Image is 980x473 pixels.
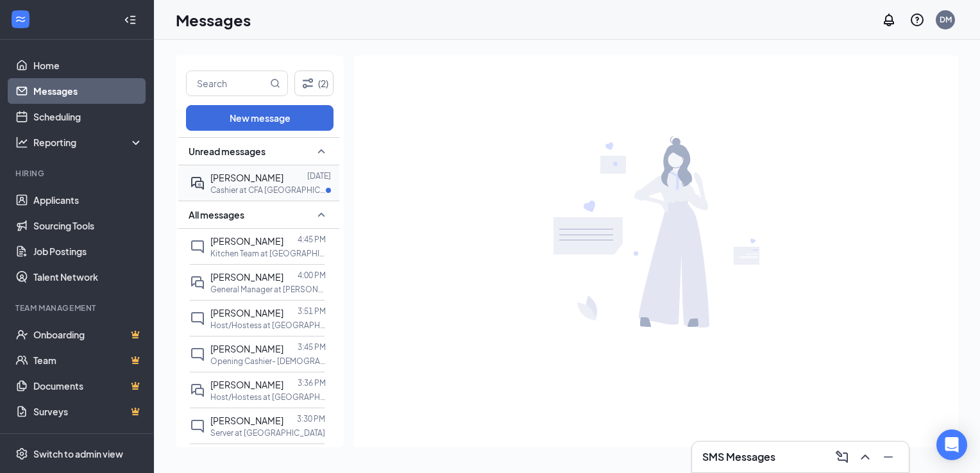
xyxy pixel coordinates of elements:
svg: ActiveDoubleChat [190,176,205,191]
svg: Analysis [15,136,28,149]
svg: WorkstreamLogo [14,13,27,26]
a: Applicants [33,187,143,213]
span: [PERSON_NAME] [210,235,283,247]
p: 4:45 PM [298,234,326,245]
div: Reporting [33,136,144,149]
span: [PERSON_NAME] [210,343,283,354]
a: Home [33,53,143,78]
p: General Manager at [PERSON_NAME] [210,284,326,295]
a: OnboardingCrown [33,322,143,347]
svg: ChevronUp [857,449,873,465]
p: Opening Cashier- [DEMOGRAPHIC_DATA]-fil-A at [GEOGRAPHIC_DATA] [210,356,326,367]
button: Filter (2) [294,71,334,96]
a: Scheduling [33,104,143,129]
a: Job Postings [33,238,143,264]
p: Kitchen Team at [GEOGRAPHIC_DATA] [210,248,326,259]
a: SurveysCrown [33,399,143,424]
span: [PERSON_NAME] [210,415,283,426]
svg: SmallChevronUp [314,144,329,159]
p: Host/Hostess at [GEOGRAPHIC_DATA][PERSON_NAME] [210,320,326,331]
svg: ComposeMessage [834,449,850,465]
svg: Filter [300,76,316,91]
h3: SMS Messages [702,450,775,464]
h1: Messages [176,9,251,31]
a: Sourcing Tools [33,213,143,238]
p: Cashier at CFA [GEOGRAPHIC_DATA][PERSON_NAME] [210,185,326,195]
svg: SmallChevronUp [314,207,329,222]
svg: DoubleChat [190,275,205,290]
svg: QuestionInfo [909,12,925,28]
svg: Collapse [124,13,137,26]
span: [PERSON_NAME] [210,307,283,319]
svg: ChatInactive [190,419,205,434]
span: [PERSON_NAME] [210,379,283,390]
button: New message [186,105,334,131]
p: 3:51 PM [298,306,326,317]
button: ComposeMessage [832,447,852,467]
p: [DATE] [307,170,331,181]
div: Switch to admin view [33,447,123,460]
svg: Notifications [881,12,897,28]
div: Open Intercom Messenger [936,429,967,460]
svg: ChatInactive [190,239,205,254]
div: Hiring [15,168,140,179]
span: [PERSON_NAME] [210,172,283,183]
svg: DoubleChat [190,383,205,398]
a: Messages [33,78,143,104]
p: 4:00 PM [298,270,326,281]
input: Search [187,71,267,95]
button: ChevronUp [855,447,875,467]
svg: Minimize [881,449,896,465]
svg: Settings [15,447,28,460]
p: 3:30 PM [297,413,325,424]
p: 3:36 PM [298,378,326,388]
a: DocumentsCrown [33,373,143,399]
svg: ChatInactive [190,311,205,326]
span: All messages [189,208,244,221]
button: Minimize [878,447,899,467]
a: TeamCrown [33,347,143,373]
p: Host/Hostess at [GEOGRAPHIC_DATA][PERSON_NAME] [210,392,326,402]
p: Server at [GEOGRAPHIC_DATA] [210,427,325,438]
svg: MagnifyingGlass [270,78,280,88]
svg: ChatInactive [190,347,205,362]
a: Talent Network [33,264,143,290]
div: Team Management [15,303,140,313]
span: [PERSON_NAME] [210,271,283,283]
p: 3:45 PM [298,342,326,353]
span: Unread messages [189,145,266,158]
div: DM [940,14,952,25]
